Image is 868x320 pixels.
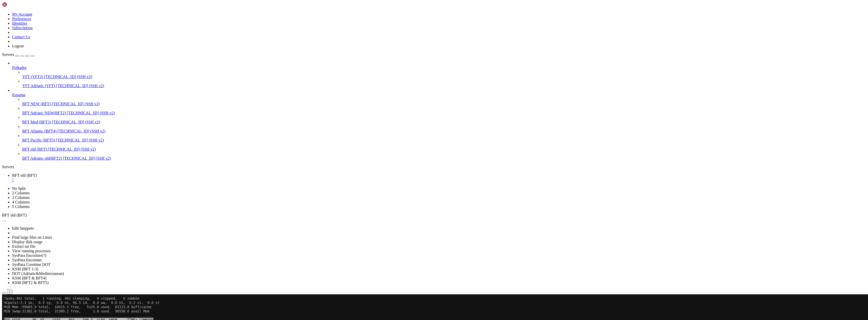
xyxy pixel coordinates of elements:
[2,233,802,237] x-row: 53 root rt 0 0 0 0 S 0.0 0.0 4:35.66 migration/6
[2,36,802,41] x-row: 2166259 admindot 20 0 208772 10740 6656 S 1.7 0.0 0:47.54 polkadot-execut
[2,113,802,118] x-row: 20 root 20 0 0 0 0 S 0.0 0.0 0:00.00 cpuhp/0
[2,130,802,135] x-row: 24 root 20 0 0 0 0 S 0.0 0.0 0:43.71 ksoftirqd/1
[2,53,802,58] x-row: 3 root 20 0 0 0 0 S 0.0 0.0 0:00.00 pool_workqueue_release
[2,165,866,169] div: Servers
[2,45,802,49] x-row: 1 root 20 0 22188 12800 9472 S 0.0 0.0 1:19.66 systemd
[12,262,50,267] a: SysPara Coretime DOT
[2,177,802,182] x-row: 38 root 0 -20 0 0 0 I 0.0 0.0 0:00.00 kworker/3:0H-events_highpri
[20,11,149,15] span: 95683.9 total, 10415.3 free, 5125.8 used, 81115.8 buff/cache
[2,199,802,203] x-row: 44 root 0 -20 0 0 0 I 0.0 0.0 0:00.00 kworker/4:0H-events_highpri
[67,111,115,115] span: [TECHNICAL_ID] (SSH v2)
[12,253,46,258] a: SysPara Encointer(?)
[7,289,12,294] button: 
[12,204,30,209] a: 5 Columns
[2,52,34,57] a: Servers
[22,143,866,152] li: BFT old (BFT) [TECHNICAL_ID] (SSH v2)
[2,165,802,169] x-row: 34 root -51 0 0 0 0 S 0.0 0.0 0:00.00 idle_inject/3
[45,280,47,285] div: (20, 65)
[22,156,62,160] span: BFT Adriatic old(BFT2)
[2,23,151,28] span: PID USER PR NI VIRT RES SHR S %CPU %MEM TIME+ COMMAND
[22,111,66,115] span: BFT Adriatic NEW(BFT2)
[22,75,866,79] a: YFT (YFT2) [TECHNICAL_ID] (SSH v2)
[22,124,866,133] li: BFT Atlantic (BFT4) [TECHNICAL_ID] (SSH v2)
[2,182,802,186] x-row: 39 root 20 0 0 0 0 S 0.0 0.0 0:00.00 cpuhp/4
[12,191,30,195] a: 2 Columns
[2,156,802,160] x-row: 32 root 0 -20 0 0 0 I 0.0 0.0 0:00.00 kworker/2:0H-events_highpri
[12,65,866,70] a: Polkadot
[12,240,43,244] a: Display disk usage
[2,169,802,173] x-row: 35 root rt 0 0 0 0 S 0.0 0.0 6:27.53 migration/3
[2,118,802,122] x-row: 21 root 20 0 0 0 0 S 0.0 0.0 0:00.00 cpuhp/1
[2,41,151,45] span: 2174655 adminksm 20 0 9480 5376 3328 R 0.3 0.0 0:00.14 top
[2,32,802,36] x-row: 2166007 admindot 20 0 779.2g 2.9g 62664 S 25.9 3.1 30:12.95 polkadot
[22,79,866,88] li: YFT Adriatic (YFT) [TECHNICAL_ID] (SSH v2)
[12,186,26,191] a: No Split
[2,267,802,272] x-row: 63 root 20 0 0 0 0 S 0.0 0.0 0:00.00 cpuhp/8
[12,258,42,262] a: SysPara Encointer
[2,242,802,246] x-row: 56 root 0 -20 0 0 0 I 0.0 0.0 0:00.00 kworker/6:0H-events_highpri
[44,75,92,79] span: [TECHNICAL_ID] (SSH v2)
[52,102,100,106] span: [TECHNICAL_ID] (SSH v2)
[2,75,802,79] x-row: 10 root 0 -20 0 0 0 I 0.0 0.0 0:00.00 kworker/0:0H-events_highpri
[22,147,47,151] span: BFT old (BFT)
[22,97,866,106] li: BFT NEW (BFT) [TECHNICAL_ID] (SSH v2)
[22,147,866,152] a: BFT old (BFT) [TECHNICAL_ID] (SSH v2)
[22,129,57,133] span: BFT Atlantic (BFT4)
[12,226,34,230] a: Edit Snippets
[2,186,802,190] x-row: 40 root -51 0 0 0 0 S 0.0 0.0 0:00.00 idle_inject/4
[20,15,147,19] span: 31382.0 total, 31380.2 free, 1.8 used. 90558.0 avail Mem
[12,244,35,248] a: Extract tar file
[2,225,802,229] x-row: 51 root 20 0 0 0 0 S 0.0 0.0 0:00.00 cpuhp/6
[2,126,802,130] x-row: 23 root rt 0 0 0 0 S 0.0 0.0 3:37.75 migration/1
[22,120,866,124] a: BFT Med (BFT3) [TECHNICAL_ID] (SSH v2)
[22,84,866,88] a: YFT Adriatic (YFT) [TECHNICAL_ID] (SSH v2)
[2,66,802,70] x-row: 6 root 0 -20 0 0 0 I 0.0 0.0 0:00.00 kworker/R-slub_
[2,135,802,139] x-row: 26 root 0 -20 0 0 0 I 0.0 0.0 0:00.00 kworker/1:0H-events_highpri
[2,58,802,62] x-row: 4 root 0 -20 0 0 0 I 0.0 0.0 0:00.00 kworker/R-rcu_g
[12,271,64,276] a: DOT (Adriatic&Mediterranean)
[22,152,866,161] li: BFT Adriatic old(BFT2) [TECHNICAL_ID] (SSH v2)
[2,2,31,7] img: Shellngn
[12,276,46,280] a: KSM (BFT & BFT4)
[22,129,866,133] a: BFT Atlantic (BFT4) [TECHNICAL_ID] (SSH v2)
[12,280,48,285] a: KSM (BFT2 & BFT5)
[2,263,802,267] x-row: 62 root 0 -20 0 0 0 I 0.0 0.0 0:00.00 kworker/7:0H-events_highpri
[2,105,802,109] x-row: 18 root rt 0 0 0 0 S 0.0 0.0 3:54.98 migration/0
[2,70,802,75] x-row: 7 root 0 -20 0 0 0 I 0.0 0.0 0:00.00 kworker/R-netns
[2,220,802,225] x-row: 50 root 0 -20 0 0 0 I 0.0 0.0 0:00.00 kworker/5:0H-events_highpri
[22,115,866,124] li: BFT Med (BFT3) [TECHNICAL_ID] (SSH v2)
[22,111,866,115] a: BFT Adriatic NEW(BFT2) [TECHNICAL_ID] (SSH v2)
[2,280,34,284] span: adminksm@n5445df
[2,203,802,207] x-row: 45 root 20 0 0 0 0 S 0.0 0.0 0:00.00 cpuhp/5
[12,12,32,16] a: My Account
[52,120,100,124] span: [TECHNICAL_ID] (SSH v2)
[12,195,30,200] a: 3 Columns
[2,6,802,11] x-row: %Cpu(s):
[22,84,55,88] span: YFT Adriatic (YFT)
[12,235,52,239] a: Find large files on Linux
[14,2,137,6] span: 402 total, 1 running, 401 sleeping, 0 stopped, 0 zombie
[2,213,27,217] span: BFT old (BFT)
[2,100,802,105] x-row: 17 root 20 0 0 0 0 I 0.0 0.0 42:33.26 rcu_preempt
[2,28,802,32] x-row: 2174175 adminksm 20 0 388.4g 344672 47616 S 86.4 0.4 1:07.27 polkadot
[2,237,802,242] x-row: 54 root 20 0 0 0 0 S 0.0 0.0 0:02.16 ksoftirqd/6
[2,96,802,100] x-row: 16 root 20 0 0 0 0 S 0.0 0.0 1:24.00 ksoftirqd/0
[2,250,802,255] x-row: 58 root -51 0 0 0 0 S 0.0 0.0 0:00.00 idle_inject/7
[2,212,802,216] x-row: 47 root rt 0 0 0 0 S 0.0 0.0 4:39.56 migration/5
[22,156,866,161] a: BFT Adriatic old(BFT2) [TECHNICAL_ID] (SSH v2)
[56,138,104,142] span: [TECHNICAL_ID] (SSH v2)
[12,44,24,48] a: Logout
[2,49,802,53] x-row: 2 root 20 0 0 0 0 S 0.0 0.0 0:09.37 kthreadd
[12,200,30,204] a: 4 Columns
[2,195,802,199] x-row: 42 root 20 0 0 0 0 S 0.0 0.0 0:06.50 ksoftirqd/4
[2,79,802,83] x-row: 12 root 0 -20 0 0 0 I 0.0 0.0 0:00.00 kworker/R-mm_pe
[2,173,802,177] x-row: 36 root 20 0 0 0 0 S 0.0 0.0 0:07.05 ksoftirqd/3
[12,267,38,271] a: KSM (BFT 1-3)
[12,178,866,182] a: 
[2,15,802,19] x-row: MiB Swap:
[12,93,25,97] span: Kusama
[2,109,802,113] x-row: 19 root -51 0 0 0 0 S 0.0 0.0 0:00.00 idle_inject/0
[56,84,104,88] span: [TECHNICAL_ID] (SSH v2)
[12,26,33,30] a: Subscription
